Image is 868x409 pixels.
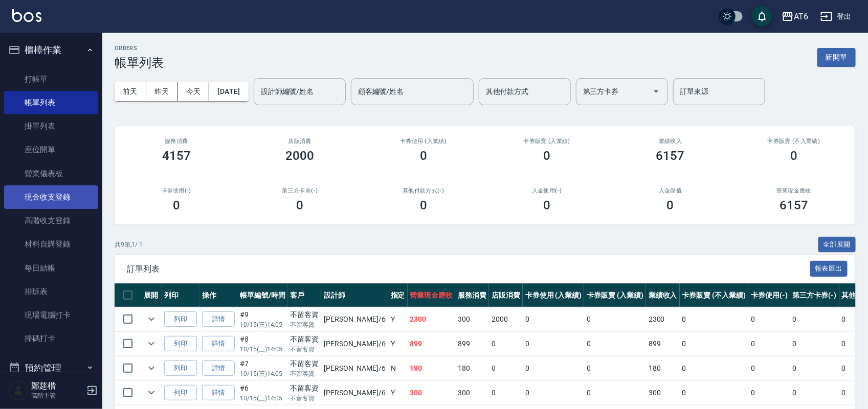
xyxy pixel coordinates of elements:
a: 營業儀表板 [4,162,98,185]
th: 展開 [141,283,162,307]
span: 訂單列表 [127,264,810,274]
button: 昨天 [146,82,178,101]
td: 0 [584,332,646,356]
h2: ORDERS [115,45,164,52]
a: 排班表 [4,280,98,303]
td: 899 [646,332,680,356]
a: 新開單 [817,52,856,62]
h2: 業績收入 [621,138,720,145]
td: 0 [748,356,790,380]
h3: 服務消費 [127,138,226,145]
h3: 0 [543,149,550,163]
button: 全部展開 [818,237,856,253]
td: 2000 [489,307,523,331]
td: 0 [680,356,748,380]
h3: 6157 [780,198,808,212]
button: save [752,6,772,27]
button: [DATE] [209,82,248,101]
button: expand row [144,311,159,327]
td: 0 [584,381,646,405]
td: #6 [237,381,288,405]
a: 材料自購登錄 [4,232,98,256]
td: 0 [790,381,839,405]
td: 2300 [646,307,680,331]
a: 現金收支登錄 [4,185,98,209]
h3: 0 [173,198,180,212]
a: 每日結帳 [4,256,98,280]
h3: 6157 [656,149,685,163]
img: Logo [12,9,41,22]
td: 0 [748,307,790,331]
td: 0 [790,307,839,331]
td: 0 [489,332,523,356]
td: 300 [455,381,489,405]
img: Person [8,380,29,401]
td: 300 [646,381,680,405]
th: 服務消費 [455,283,489,307]
td: 0 [584,356,646,380]
td: 180 [455,356,489,380]
a: 報表匯出 [810,263,848,273]
a: 詳情 [202,360,235,376]
td: 0 [790,356,839,380]
button: 列印 [164,336,197,352]
td: Y [388,307,408,331]
td: 0 [489,356,523,380]
h2: 入金儲值 [621,187,720,194]
p: 10/15 (三) 14:05 [240,320,285,329]
p: 不留客資 [291,369,319,378]
h3: 0 [420,198,427,212]
td: 0 [680,307,748,331]
p: 10/15 (三) 14:05 [240,369,285,378]
td: 0 [680,381,748,405]
button: expand row [144,385,159,400]
td: N [388,356,408,380]
th: 店販消費 [489,283,523,307]
button: 列印 [164,360,197,376]
td: Y [388,381,408,405]
a: 打帳單 [4,67,98,91]
h2: 卡券使用(-) [127,187,226,194]
h3: 0 [296,198,303,212]
h2: 卡券販賣 (入業績) [498,138,597,145]
td: Y [388,332,408,356]
th: 卡券販賣 (不入業績) [680,283,748,307]
button: 櫃檯作業 [4,37,98,63]
th: 營業現金應收 [408,283,456,307]
button: 列印 [164,311,197,327]
h3: 0 [543,198,550,212]
button: expand row [144,336,159,351]
a: 座位開單 [4,138,98,161]
div: 不留客資 [291,383,319,394]
td: [PERSON_NAME] /6 [321,381,388,405]
button: 預約管理 [4,355,98,381]
td: 0 [584,307,646,331]
a: 詳情 [202,336,235,352]
td: #7 [237,356,288,380]
h2: 營業現金應收 [745,187,844,194]
td: #9 [237,307,288,331]
th: 列印 [162,283,199,307]
button: 今天 [178,82,210,101]
p: 不留客資 [291,394,319,403]
td: 0 [680,332,748,356]
h3: 0 [420,149,427,163]
h2: 第三方卡券(-) [251,187,350,194]
h2: 店販消費 [251,138,350,145]
td: 0 [523,332,585,356]
h2: 其他付款方式(-) [374,187,473,194]
a: 詳情 [202,311,235,327]
h5: 鄭莛楷 [31,381,83,391]
h3: 帳單列表 [115,56,164,70]
p: 10/15 (三) 14:05 [240,394,285,403]
td: 300 [455,307,489,331]
a: 詳情 [202,385,235,401]
th: 帳單編號/時間 [237,283,288,307]
h2: 入金使用(-) [498,187,597,194]
button: 報表匯出 [810,261,848,277]
td: 0 [748,332,790,356]
p: 不留客資 [291,345,319,354]
th: 卡券使用(-) [748,283,790,307]
button: AT6 [777,6,812,27]
a: 掛單列表 [4,114,98,138]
